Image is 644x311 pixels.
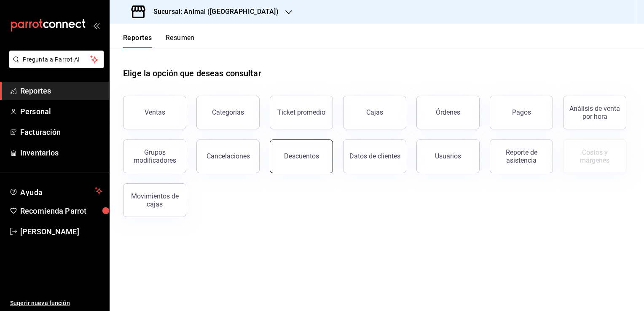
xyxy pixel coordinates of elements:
[196,139,260,173] button: Cancelaciones
[123,34,152,48] button: Reportes
[147,7,279,17] h3: Sucursal: Animal ([GEOGRAPHIC_DATA])
[416,139,480,173] button: Usuarios
[166,34,195,48] button: Resumen
[569,105,621,121] div: Análisis de venta por hora
[129,148,181,164] div: Grupos modificadores
[20,147,102,158] span: Inventarios
[129,192,181,208] div: Movimientos de cajas
[20,126,102,138] span: Facturación
[123,96,186,129] button: Ventas
[512,108,531,116] div: Pagos
[435,152,461,160] div: Usuarios
[284,152,319,160] div: Descuentos
[20,186,91,196] span: Ayuda
[212,108,244,116] div: Categorías
[196,96,260,129] button: Categorías
[20,226,102,237] span: [PERSON_NAME]
[343,96,406,129] button: Cajas
[123,183,186,217] button: Movimientos de cajas
[270,139,333,173] button: Descuentos
[366,108,383,116] div: Cajas
[416,96,480,129] button: Órdenes
[490,96,553,129] button: Pagos
[9,51,104,68] button: Pregunta a Parrot AI
[495,148,547,164] div: Reporte de asistencia
[349,152,400,160] div: Datos de clientes
[123,139,186,173] button: Grupos modificadores
[145,108,165,116] div: Ventas
[10,299,102,308] span: Sugerir nueva función
[123,34,195,48] div: navigation tabs
[569,148,621,164] div: Costos y márgenes
[563,139,626,173] button: Contrata inventarios para ver este reporte
[277,108,325,116] div: Ticket promedio
[490,139,553,173] button: Reporte de asistencia
[563,96,626,129] button: Análisis de venta por hora
[23,55,91,64] span: Pregunta a Parrot AI
[343,139,406,173] button: Datos de clientes
[20,205,102,217] span: Recomienda Parrot
[6,61,104,70] a: Pregunta a Parrot AI
[123,67,261,80] h1: Elige la opción que deseas consultar
[20,85,102,97] span: Reportes
[20,106,102,117] span: Personal
[270,96,333,129] button: Ticket promedio
[436,108,460,116] div: Órdenes
[93,22,99,29] button: open_drawer_menu
[207,152,250,160] div: Cancelaciones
